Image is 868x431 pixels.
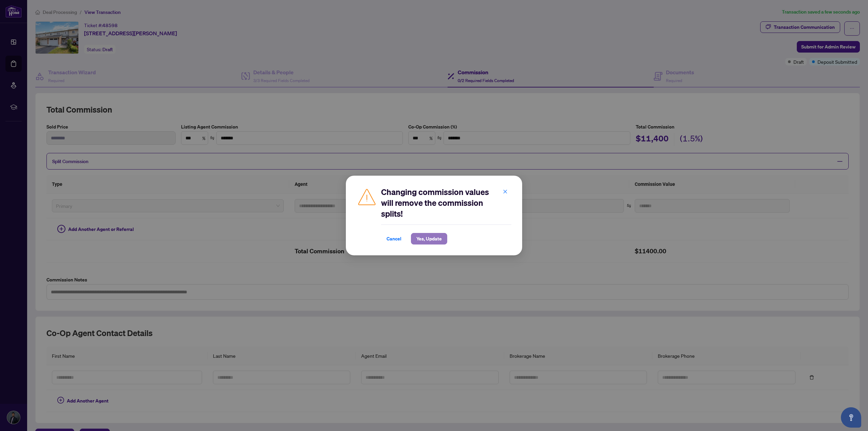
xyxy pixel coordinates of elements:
[387,233,401,244] span: Cancel
[503,189,508,194] span: close
[357,187,377,207] img: Caution Icon
[381,187,511,219] h2: Changing commission values will remove the commission splits!
[416,233,442,244] span: Yes, Update
[381,233,407,244] button: Cancel
[411,233,447,244] button: Yes, Update
[841,407,861,428] button: Open asap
